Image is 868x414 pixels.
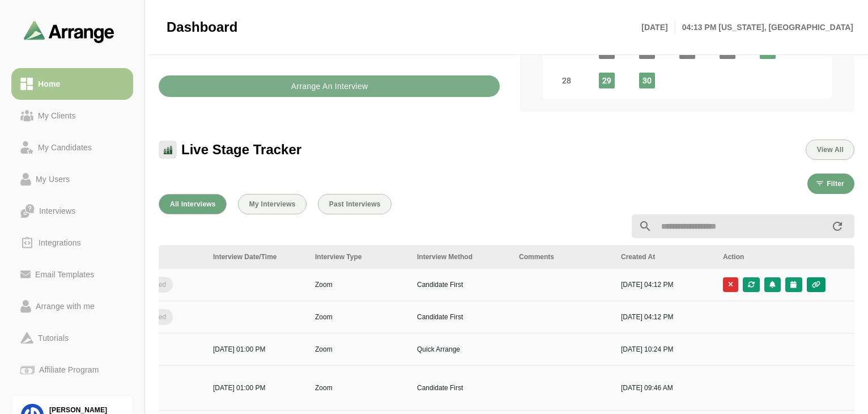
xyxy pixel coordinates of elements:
[559,73,575,88] span: Sunday, September 28, 2025
[641,20,675,34] p: [DATE]
[639,73,655,88] span: Tuesday, September 30, 2025
[11,290,133,322] a: Arrange with me
[519,252,607,262] div: Comments
[11,163,133,195] a: My Users
[31,299,99,313] div: Arrange with me
[831,219,844,233] i: appended action
[806,140,854,160] button: View All
[11,68,133,100] a: Home
[11,259,133,290] a: Email Templates
[315,280,403,290] p: Zoom
[675,20,853,34] p: 04:13 PM [US_STATE], [GEOGRAPHIC_DATA]
[315,383,403,393] p: Zoom
[31,172,74,186] div: My Users
[33,77,65,91] div: Home
[315,344,403,354] p: Zoom
[213,252,301,262] div: Interview Date/Time
[35,363,103,377] div: Affiliate Program
[11,132,133,163] a: My Candidates
[33,109,80,122] div: My Clients
[11,322,133,354] a: Tutorials
[11,354,133,386] a: Affiliate Program
[318,194,392,214] button: Past Interviews
[167,19,237,36] span: Dashboard
[315,312,403,322] p: Zoom
[723,252,849,262] div: Action
[11,100,133,132] a: My Clients
[291,75,368,97] b: Arrange An Interview
[181,141,301,158] span: Live Stage Tracker
[35,204,80,218] div: Interviews
[329,200,381,208] span: Past Interviews
[621,280,709,290] p: [DATE] 04:12 PM
[159,75,500,97] button: Arrange An Interview
[599,73,615,88] span: Monday, September 29, 2025
[816,146,844,154] span: View All
[621,312,709,322] p: [DATE] 04:12 PM
[213,344,301,354] p: [DATE] 01:00 PM
[417,252,505,262] div: Interview Method
[213,383,301,393] p: [DATE] 01:00 PM
[11,227,133,259] a: Integrations
[621,344,709,354] p: [DATE] 10:24 PM
[11,195,133,227] a: Interviews
[33,331,73,345] div: Tutorials
[33,141,96,154] div: My Candidates
[34,236,86,250] div: Integrations
[315,252,403,262] div: Interview Type
[24,20,114,43] img: arrangeai-name-small-logo.4d2b8aee.svg
[826,180,844,188] span: Filter
[417,383,505,393] p: Candidate First
[31,268,99,281] div: Email Templates
[621,252,709,262] div: Created At
[807,174,854,194] button: Filter
[249,200,296,208] span: My Interviews
[238,194,307,214] button: My Interviews
[417,312,505,322] p: Candidate First
[621,383,709,393] p: [DATE] 09:46 AM
[169,200,216,208] span: All Interviews
[417,344,505,354] p: Quick Arrange
[417,280,505,290] p: Candidate First
[159,194,227,214] button: All Interviews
